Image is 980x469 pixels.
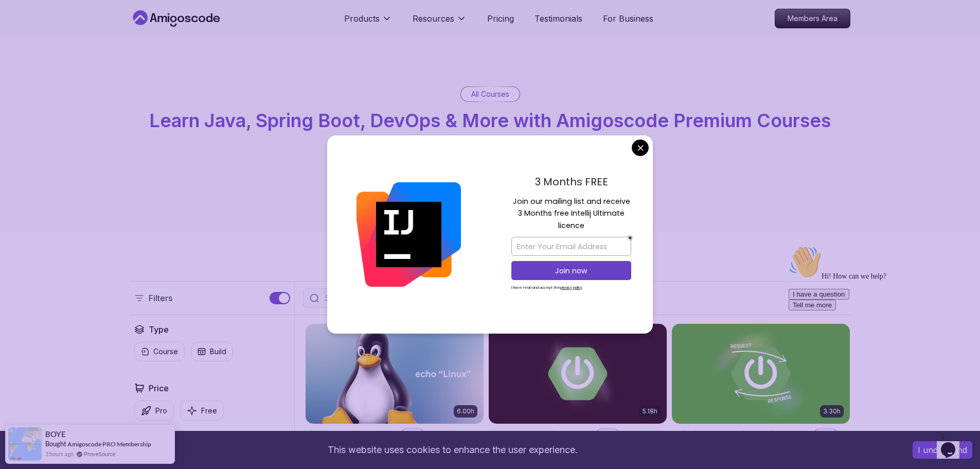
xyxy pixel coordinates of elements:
span: 3 hours ago [45,449,74,458]
p: Pro [401,429,424,440]
span: Hi! How can we help? [4,31,102,39]
h2: Linux Fundamentals [305,427,396,442]
button: Products [344,12,392,33]
p: Products [344,12,380,25]
h2: Price [149,382,169,394]
span: BOYE [45,430,66,439]
img: Building APIs with Spring Boot card [672,324,850,424]
p: Build [210,346,226,357]
iframe: chat widget [937,428,970,459]
div: 👋Hi! How can we help?I have a questionTell me more [4,4,189,69]
button: Pro [134,401,174,421]
h2: Type [149,323,169,336]
button: Accept cookies [913,441,972,459]
img: provesource social proof notification image [8,427,42,461]
button: Free [180,401,224,421]
p: 5.18h [643,407,657,415]
a: Amigoscode PRO Membership [67,440,151,448]
p: Filters [149,292,172,304]
a: Members Area [775,9,850,28]
p: Pro [814,429,837,440]
p: Free [201,406,217,416]
button: Resources [413,12,467,33]
h2: Advanced Spring Boot [488,427,591,442]
a: Pricing [487,12,514,25]
a: Linux Fundamentals card6.00hLinux FundamentalsProLearn the fundamentals of Linux and how to use t... [305,323,484,465]
img: :wave: [4,4,37,37]
p: Resources [413,12,454,25]
img: Advanced Spring Boot card [489,324,667,424]
iframe: chat widget [785,241,970,423]
p: All Courses [471,89,509,99]
button: Tell me more [4,58,51,69]
p: Pro [596,429,619,440]
span: Bought [45,440,66,448]
div: This website uses cookies to enhance the user experience. [8,439,897,461]
h2: Building APIs with Spring Boot [671,427,809,442]
input: Search Java, React, Spring boot ... [323,293,543,303]
span: Learn Java, Spring Boot, DevOps & More with Amigoscode Premium Courses [149,109,831,132]
p: 6.00h [457,407,474,415]
button: I have a question [4,47,65,58]
p: Pro [155,406,167,416]
a: ProveSource [84,449,116,458]
a: Testimonials [534,12,582,25]
a: For Business [603,12,653,25]
p: Members Area [775,9,850,28]
button: Course [134,342,185,361]
img: Linux Fundamentals card [306,324,484,424]
p: Course [153,346,178,357]
button: Build [191,342,233,361]
p: Master in-demand skills like Java, Spring Boot, DevOps, React, and more through hands-on, expert-... [317,139,663,182]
